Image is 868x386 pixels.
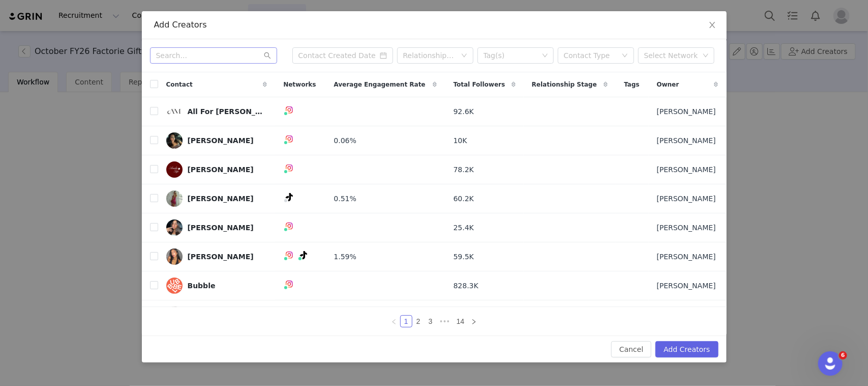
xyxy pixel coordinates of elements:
[818,351,843,376] iframe: Intercom live chat
[400,315,412,327] li: 1
[334,252,356,262] span: 1.59%
[285,164,293,172] img: instagram.svg
[839,351,847,360] span: 6
[564,50,617,61] div: Contact Type
[703,52,709,60] i: icon: down
[437,315,453,327] span: •••
[166,249,267,265] a: [PERSON_NAME]
[657,80,679,89] span: Owner
[655,341,718,357] button: Add Creators
[150,47,277,64] input: Search...
[657,135,716,146] span: [PERSON_NAME]
[403,50,456,61] div: Relationship Stage
[285,222,293,230] img: instagram.svg
[166,190,267,207] a: [PERSON_NAME]
[292,47,393,64] input: Contact Created Date
[188,166,254,174] div: [PERSON_NAME]
[166,219,267,236] a: [PERSON_NAME]
[166,278,183,294] img: 4f5d7387-37ce-4eb2-8c87-9418ff55c0d6.jpg
[188,195,254,203] div: [PERSON_NAME]
[454,135,467,146] span: 10K
[454,223,474,233] span: 25.4K
[624,80,639,89] span: Tags
[188,107,264,116] div: All For [PERSON_NAME]
[166,132,267,149] a: [PERSON_NAME]
[708,21,716,29] i: icon: close
[542,52,548,60] i: icon: down
[285,280,293,288] img: instagram.svg
[166,132,183,149] img: 559adb44-b5eb-4638-aeba-e5bd237e2c95--s.jpg
[454,281,478,291] span: 828.3K
[454,106,474,117] span: 92.6K
[188,136,254,145] div: [PERSON_NAME]
[285,106,293,114] img: instagram.svg
[188,224,254,232] div: [PERSON_NAME]
[334,80,426,89] span: Average Engagement Rate
[454,316,468,327] a: 14
[454,194,474,204] span: 60.2K
[437,315,453,327] li: Next 3 Pages
[454,80,505,89] span: Total Followers
[166,278,267,294] a: Bubble
[166,161,267,178] a: [PERSON_NAME]
[532,80,597,89] span: Relationship Stage
[188,282,216,290] div: Bubble
[285,135,293,143] img: instagram.svg
[611,341,651,357] button: Cancel
[412,315,425,327] li: 2
[401,316,412,327] a: 1
[166,80,193,89] span: Contact
[154,19,714,31] div: Add Creators
[461,52,467,60] i: icon: down
[413,316,424,327] a: 2
[334,194,356,204] span: 0.51%
[285,251,293,259] img: instagram.svg
[166,161,183,178] img: 00588da1-0587-4464-ad57-0ad120ab3fdf.jpg
[188,253,254,261] div: [PERSON_NAME]
[453,315,468,327] li: 14
[166,249,183,265] img: f9fe649e-8c96-427e-afef-f818fdb13148.jpg
[657,194,716,204] span: [PERSON_NAME]
[380,52,387,59] i: icon: calendar
[657,281,716,291] span: [PERSON_NAME]
[166,103,267,120] a: All For [PERSON_NAME]
[166,103,183,120] img: b79ede57-703a-4fa1-bf6a-17a08023f826--s.jpg
[657,252,716,262] span: [PERSON_NAME]
[644,50,699,61] div: Select Network
[698,11,727,40] button: Close
[484,50,538,61] div: Tag(s)
[166,219,183,236] img: 4bf64800-a529-455d-8b5c-7b3f456e8134--s.jpg
[391,319,397,325] i: icon: left
[454,164,474,175] span: 78.2K
[334,135,356,146] span: 0.06%
[425,315,437,327] li: 3
[283,80,316,89] span: Networks
[657,106,716,117] span: [PERSON_NAME]
[622,52,628,60] i: icon: down
[166,190,183,207] img: 8bddeb7e-b65b-451c-b5c0-55e0a45dbac6.jpg
[425,316,436,327] a: 3
[468,315,480,327] li: Next Page
[264,52,271,59] i: icon: search
[657,223,716,233] span: [PERSON_NAME]
[388,315,400,327] li: Previous Page
[657,164,716,175] span: [PERSON_NAME]
[471,319,477,325] i: icon: right
[454,252,474,262] span: 59.5K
